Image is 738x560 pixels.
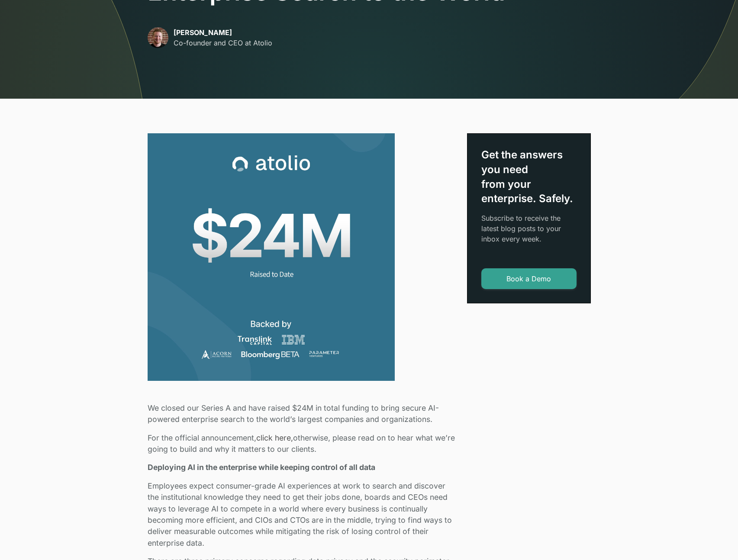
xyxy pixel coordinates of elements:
p: Subscribe to receive the latest blog posts to your inbox every week. [481,213,577,244]
p: Co-founder and CEO at Atolio [174,38,272,48]
p: We closed our Series A and have raised $24M in total funding to bring secure AI-powered enterpris... [148,402,457,425]
a: click here, [256,433,293,442]
strong: Deploying AI in the enterprise while keeping control of all data [148,463,375,472]
p: [PERSON_NAME] [174,27,272,38]
a: Book a Demo [481,268,577,289]
p: For the official announcement, otherwise, please read on to hear what we’re going to build and wh... [148,432,457,455]
p: Employees expect consumer-grade AI experiences at work to search and discover the institutional k... [148,480,457,549]
div: Get the answers you need from your enterprise. Safely. [481,148,577,206]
